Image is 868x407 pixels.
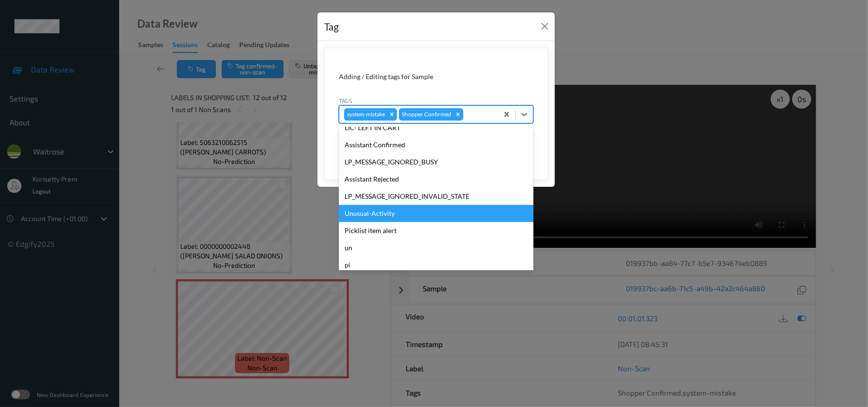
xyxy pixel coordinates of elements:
[344,108,387,121] div: system-mistake
[339,222,533,239] div: Picklist item alert
[339,119,533,136] div: LIC- LEFT IN CART
[339,153,533,171] div: LP_MESSAGE_IGNORED_BUSY
[339,72,533,81] div: Adding / Editing tags for Sample
[339,96,352,105] label: Tags
[387,108,397,121] div: Remove system-mistake
[339,188,533,205] div: LP_MESSAGE_IGNORED_INVALID_STATE
[538,20,551,33] button: Close
[453,108,463,121] div: Remove Shopper Confirmed
[339,205,533,222] div: Unusual-Activity
[339,171,533,188] div: Assistant Rejected
[339,256,533,274] div: pi
[339,239,533,256] div: un
[339,136,533,153] div: Assistant Confirmed
[324,19,339,34] div: Tag
[399,108,453,121] div: Shopper Confirmed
